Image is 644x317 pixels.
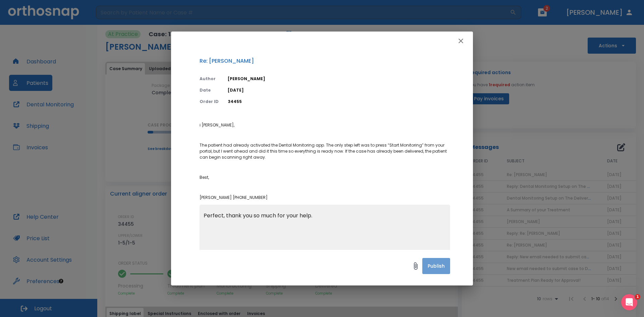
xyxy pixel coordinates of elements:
p: i [PERSON_NAME], [200,122,450,128]
p: [DATE] [228,87,450,93]
p: Best, [200,174,450,180]
p: 34455 [228,99,450,105]
p: Author [200,76,220,82]
p: Order ID [200,99,220,105]
p: Date [200,87,220,93]
p: [PERSON_NAME] [PHONE_NUMBER] [200,195,450,201]
button: Publish [422,258,450,274]
span: 1 [635,294,640,300]
p: [PERSON_NAME] [228,76,450,82]
iframe: Intercom live chat [621,294,637,310]
p: Re: [PERSON_NAME] [200,57,450,65]
p: The patient had already activated the Dental Monitoring app. The only step left was to press “Sta... [200,142,450,160]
